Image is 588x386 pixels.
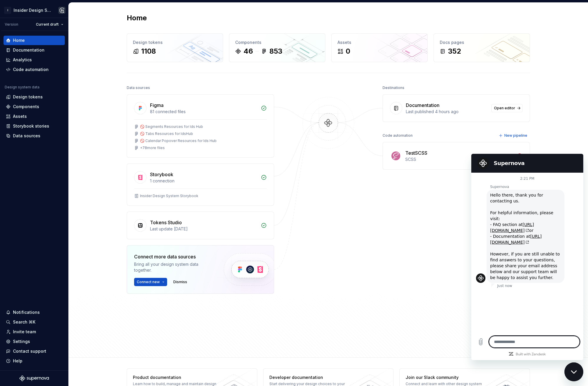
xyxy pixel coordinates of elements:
[4,102,65,111] a: Components
[150,178,257,184] div: 1 connection
[406,375,491,380] div: Join our Slack community
[173,280,187,284] span: Dismiss
[58,7,65,14] img: Cagdas yildirim
[269,375,355,380] div: Developer documentation
[33,20,66,29] button: Current draft
[229,33,325,62] a: Components46853
[13,47,45,53] div: Documentation
[150,109,257,115] div: 81 connected files
[137,280,160,284] span: Connect new
[127,84,150,92] div: Data sources
[133,375,219,380] div: Product documentation
[140,194,198,198] div: Insider Design System Storybook
[5,85,39,90] div: Design system data
[4,55,65,65] a: Analytics
[133,39,217,45] div: Design tokens
[150,171,173,178] div: Storybook
[337,39,421,45] div: Assets
[134,278,167,286] button: Connect new
[383,131,413,140] div: Code automation
[434,33,530,62] a: Docs pages352
[448,47,461,56] div: 352
[127,33,223,62] a: Design tokens1108
[4,337,65,346] a: Settings
[405,156,513,162] div: SCSS
[19,375,49,381] svg: Supernova Logo
[13,113,27,119] div: Assets
[4,131,65,141] a: Data sources
[494,106,515,110] span: Open editor
[140,124,203,129] div: 🚫 Segments Resources for Ids Hub
[4,308,65,317] button: Notifications
[134,253,214,260] div: Connect more data sources
[4,347,65,356] button: Contact support
[140,131,193,136] div: 🚫 Tabs Resources for IdsHub
[171,278,190,286] button: Dismiss
[331,33,428,62] a: Assets0
[13,67,49,72] div: Code automation
[36,22,59,27] span: Current draft
[564,362,583,381] iframe: Button to launch messaging window, conversation in progress
[4,327,65,336] a: Invite team
[4,112,65,121] a: Assets
[13,104,39,110] div: Components
[13,57,32,63] div: Analytics
[497,131,530,140] button: New pipeline
[405,149,427,156] div: TestSCSS
[4,121,65,131] a: Storybook stories
[4,92,65,102] a: Design tokens
[140,138,217,143] div: 🚫 Calendar Popover Resources for Ids Hub
[13,94,43,100] div: Design tokens
[243,47,253,56] div: 46
[150,219,182,226] div: Tokens Studio
[150,226,257,232] div: Last update [DATE]
[13,358,22,364] div: Help
[5,22,18,27] div: Version
[4,36,65,45] a: Home
[4,317,65,327] button: Search ⌘K
[346,47,350,56] div: 0
[4,7,11,14] div: I
[269,47,282,56] div: 853
[491,104,523,112] a: Open editor
[440,39,524,45] div: Docs pages
[13,339,30,344] div: Settings
[406,109,488,115] div: Last published 4 hours ago
[471,154,583,360] iframe: Messaging window
[140,146,165,150] div: + 78 more files
[13,329,36,335] div: Invite team
[13,309,40,315] div: Notifications
[141,47,156,56] div: 1108
[4,65,65,74] a: Code automation
[13,123,49,129] div: Storybook stories
[13,348,46,354] div: Contact support
[406,102,439,109] div: Documentation
[13,319,35,325] div: Search ⌘K
[13,133,40,139] div: Data sources
[127,94,274,158] a: Figma81 connected files🚫 Segments Resources for Ids Hub🚫 Tabs Resources for IdsHub🚫 Calendar Popo...
[127,13,147,23] h2: Home
[150,102,164,109] div: Figma
[13,37,25,43] div: Home
[504,133,527,138] span: New pipeline
[383,84,404,92] div: Destinations
[235,39,319,45] div: Components
[127,164,274,206] a: Storybook1 connectionInsider Design System Storybook
[127,212,274,239] a: Tokens StudioLast update [DATE]
[1,4,67,17] button: IInsider Design SystemCagdas yildirim
[4,356,65,366] button: Help
[14,7,51,13] div: Insider Design System
[134,261,214,273] div: Bring all your design system data together.
[4,45,65,55] a: Documentation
